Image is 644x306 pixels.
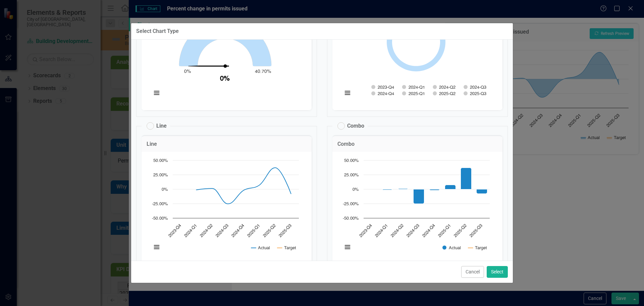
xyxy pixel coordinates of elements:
text: 2025-Q3 [469,223,484,238]
text: 0% [162,187,168,192]
text: -25.00% [152,202,168,206]
text: 50.00% [153,159,168,163]
text: -25.00% [343,202,359,206]
text: 2023-Q4 [359,223,373,238]
text: 2024-Q4 [231,223,246,238]
text: 2025-Q3 [278,223,293,238]
text: 0% [184,69,191,74]
path: 2024-Q3, -25.5. Actual. [414,189,424,204]
svg: Interactive chart [339,3,493,103]
button: Show 2025-Q1 [402,91,425,96]
text: 2024-Q1 [183,223,198,238]
button: Show 2025-Q2 [433,91,456,96]
path: 2025-Q1, 7. Actual. [445,185,456,189]
button: Show 2024-Q4 [371,91,395,96]
text: 25.00% [344,173,359,177]
text: 2025-Q2 [262,223,277,238]
text: 2024-Q2 [199,223,214,238]
div: Chart. Highcharts interactive chart. [148,3,305,103]
text: 40.70% [255,69,271,74]
label: Combo [337,122,364,130]
h3: Line [147,141,307,147]
text: 2024-Q3 [215,223,230,238]
label: Line [147,122,167,130]
button: Show 2024-Q3 [464,85,487,90]
button: View chart menu, Chart [343,243,352,252]
button: Cancel [461,266,484,278]
text: 50.00% [344,159,359,163]
button: Show Target [468,245,487,250]
h3: Combo [337,141,497,147]
button: Show 2024-Q2 [433,85,456,90]
button: View chart menu, Chart [152,88,161,98]
text: 2024-Q3 [406,223,421,238]
g: 2025-Q2, bar series 7 of 8 with 2 bars. [387,13,445,72]
text: 2025-Q2 [453,223,468,238]
text: 2025-Q1 [247,223,261,238]
text: 2024-Q4 [422,223,436,238]
button: Show 2023-Q4 [371,85,395,90]
button: Select [487,266,508,278]
button: Show 2024-Q1 [402,85,425,90]
button: Show Target [277,245,296,250]
div: Select Chart Type [136,28,179,34]
button: View chart menu, Chart [343,88,352,98]
text: 25.00% [153,173,168,177]
text: -50.00% [343,216,359,221]
text: 0% [220,76,230,82]
path: 0. Actual. [189,65,229,67]
text: -50.00% [152,216,168,221]
button: Show Actual [442,245,461,250]
text: 0% [353,187,359,192]
div: Chart. Highcharts interactive chart. [339,3,496,103]
svg: Interactive chart [148,3,302,103]
div: Chart. Highcharts interactive chart. [339,157,496,258]
div: Chart. Highcharts interactive chart. [148,157,305,258]
path: Actual, 37. 2025-Q2. [387,13,445,72]
path: 2024-Q1, -1.3. Actual. [382,189,392,190]
text: 2025-Q1 [437,223,452,238]
svg: Interactive chart [339,157,493,258]
svg: Interactive chart [148,157,302,258]
text: 2024-Q2 [390,223,405,238]
path: 2024-Q4, -2. Actual. [429,189,440,190]
text: 2023-Q4 [168,223,182,238]
button: Show 2025-Q3 [464,91,487,96]
path: 2025-Q2, 37. Actual. [461,168,472,189]
path: 2024-Q2, 1.1. Actual. [398,188,408,189]
button: Show Actual [251,245,270,250]
text: 2024-Q1 [374,223,389,238]
button: View chart menu, Chart [152,243,161,252]
path: 2025-Q3, -8. Actual. [477,189,487,193]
